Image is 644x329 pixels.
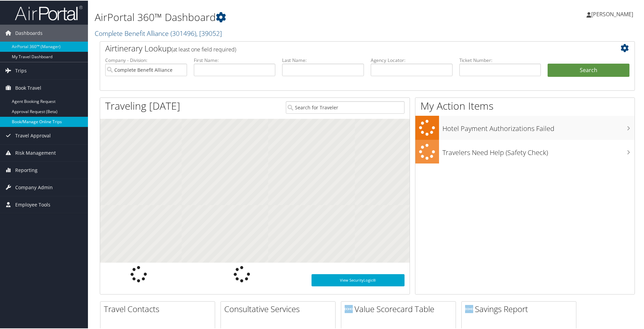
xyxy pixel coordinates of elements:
[465,303,576,314] h2: Savings Report
[15,196,50,213] span: Employee Tools
[415,115,635,139] a: Hotel Payment Authorizations Failed
[95,9,458,24] h1: AirPortal 360™ Dashboard
[286,101,405,113] input: Search for Traveler
[15,127,51,144] span: Travel Approval
[15,144,56,161] span: Risk Management
[224,303,335,314] h2: Consultative Services
[465,304,473,312] img: domo-logo.png
[15,79,41,96] span: Book Travel
[194,56,276,63] label: First Name:
[105,56,187,63] label: Company - Division:
[442,120,635,133] h3: Hotel Payment Authorizations Failed
[591,10,633,17] span: [PERSON_NAME]
[345,303,456,314] h2: Value Scorecard Table
[15,161,38,178] span: Reporting
[415,98,635,112] h1: My Action Items
[15,178,53,195] span: Company Admin
[170,28,196,37] span: ( 301496 )
[442,144,635,157] h3: Travelers Need Help (Safety Check)
[282,56,364,63] label: Last Name:
[415,139,635,163] a: Travelers Need Help (Safety Check)
[196,28,222,37] span: , [ 39052 ]
[345,304,353,312] img: domo-logo.png
[15,62,27,79] span: Trips
[105,42,585,53] h2: Airtinerary Lookup
[312,273,405,286] a: View SecurityLogic®
[548,63,629,76] button: Search
[105,98,180,112] h1: Traveling [DATE]
[104,303,215,314] h2: Travel Contacts
[15,24,43,41] span: Dashboards
[371,56,453,63] label: Agency Locator:
[586,3,640,24] a: [PERSON_NAME]
[459,56,541,63] label: Ticket Number:
[15,4,83,20] img: airportal-logo.png
[95,28,222,37] a: Complete Benefit Alliance
[171,45,236,52] span: (at least one field required)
